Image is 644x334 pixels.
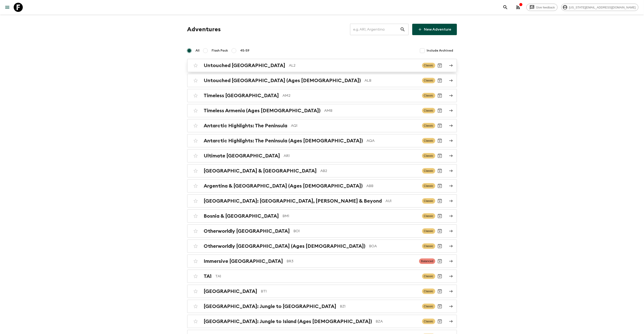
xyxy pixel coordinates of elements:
p: ALB [365,78,418,83]
p: BZ1 [340,304,418,309]
p: BT1 [261,289,418,294]
button: search adventures [501,3,510,12]
a: Untouched [GEOGRAPHIC_DATA]AL2ClassicArchive [187,59,457,72]
span: Give feedback [534,6,557,9]
a: Timeless [GEOGRAPHIC_DATA]AM2ClassicArchive [187,89,457,102]
p: TA1 [216,274,418,279]
h2: Ultimate [GEOGRAPHIC_DATA] [204,153,280,159]
a: Timeless Armenia (Ages [DEMOGRAPHIC_DATA])AMBClassicArchive [187,104,457,117]
button: Archive [435,211,444,221]
button: Archive [435,242,444,251]
h2: TA1 [204,273,212,279]
button: Archive [435,287,444,296]
span: Classic [422,183,435,189]
a: New Adventure [412,24,457,35]
button: Archive [435,166,444,175]
button: Archive [435,121,444,130]
input: e.g. AR1, Argentina [350,23,400,36]
p: AMB [324,108,418,113]
span: Balanced [419,258,435,264]
button: Archive [435,151,444,160]
a: [GEOGRAPHIC_DATA]: [GEOGRAPHIC_DATA], [PERSON_NAME] & BeyondAU1ClassicArchive [187,194,457,208]
span: All [196,48,200,53]
button: Archive [435,272,444,281]
button: Archive [435,196,444,206]
p: AR1 [284,153,418,159]
h2: [GEOGRAPHIC_DATA]: [GEOGRAPHIC_DATA], [PERSON_NAME] & Beyond [204,198,382,204]
p: BR3 [287,258,416,264]
button: Archive [435,302,444,311]
span: Classic [422,289,435,294]
h2: [GEOGRAPHIC_DATA] & [GEOGRAPHIC_DATA] [204,168,317,174]
p: ABB [367,183,418,189]
span: Classic [422,243,435,249]
a: TA1TA1ClassicArchive [187,270,457,283]
a: [GEOGRAPHIC_DATA]: Jungle to Island (Ages [DEMOGRAPHIC_DATA])BZAClassicArchive [187,315,457,328]
h2: Antarctic Highlights: The Peninsula [204,123,287,129]
h2: Antarctic Highlights: The Peninsula (Ages [DEMOGRAPHIC_DATA]) [204,138,363,144]
button: menu [3,3,12,12]
p: AQ1 [291,123,418,128]
a: Immersive [GEOGRAPHIC_DATA]BR3BalancedArchive [187,255,457,268]
h2: Bosnia & [GEOGRAPHIC_DATA] [204,213,279,219]
h2: Argentina & [GEOGRAPHIC_DATA] (Ages [DEMOGRAPHIC_DATA]) [204,183,363,189]
p: AM2 [283,93,418,98]
h2: Otherworldly [GEOGRAPHIC_DATA] (Ages [DEMOGRAPHIC_DATA]) [204,243,366,249]
span: Classic [422,153,435,159]
div: [US_STATE][EMAIL_ADDRESS][DOMAIN_NAME] [561,4,639,11]
a: Ultimate [GEOGRAPHIC_DATA]AR1ClassicArchive [187,149,457,162]
p: AU1 [386,198,418,204]
h2: Otherworldly [GEOGRAPHIC_DATA] [204,228,290,234]
p: AQA [367,138,418,144]
span: Classic [422,213,435,219]
h2: Untouched [GEOGRAPHIC_DATA] [204,63,285,68]
p: BZA [376,319,418,324]
span: Include Archived [427,48,453,53]
h2: Immersive [GEOGRAPHIC_DATA] [204,258,283,264]
a: Untouched [GEOGRAPHIC_DATA] (Ages [DEMOGRAPHIC_DATA])ALBClassicArchive [187,74,457,87]
span: 45-59 [240,48,250,53]
span: Classic [422,78,435,83]
span: Classic [422,93,435,98]
a: Give feedback [526,4,558,11]
span: Classic [422,108,435,113]
button: Archive [435,106,444,115]
p: BO1 [294,228,418,234]
button: Archive [435,76,444,85]
button: Archive [435,91,444,100]
a: [GEOGRAPHIC_DATA]BT1ClassicArchive [187,285,457,298]
p: AL2 [289,63,418,68]
a: Antarctic Highlights: The PeninsulaAQ1ClassicArchive [187,119,457,132]
a: Otherworldly [GEOGRAPHIC_DATA]BO1ClassicArchive [187,224,457,238]
a: Otherworldly [GEOGRAPHIC_DATA] (Ages [DEMOGRAPHIC_DATA])BOAClassicArchive [187,240,457,253]
button: Archive [435,181,444,190]
p: BM1 [283,213,418,219]
button: Archive [435,257,444,266]
a: Bosnia & [GEOGRAPHIC_DATA]BM1ClassicArchive [187,209,457,223]
button: Archive [435,61,444,70]
a: [GEOGRAPHIC_DATA]: Jungle to [GEOGRAPHIC_DATA]BZ1ClassicArchive [187,300,457,313]
a: Argentina & [GEOGRAPHIC_DATA] (Ages [DEMOGRAPHIC_DATA])ABBClassicArchive [187,179,457,193]
h2: [GEOGRAPHIC_DATA] [204,288,257,294]
button: Archive [435,317,444,326]
button: Archive [435,227,444,236]
span: Classic [422,274,435,279]
h2: Untouched [GEOGRAPHIC_DATA] (Ages [DEMOGRAPHIC_DATA]) [204,78,361,83]
h2: Timeless [GEOGRAPHIC_DATA] [204,93,279,99]
span: Classic [422,304,435,309]
span: Classic [422,228,435,234]
h2: [GEOGRAPHIC_DATA]: Jungle to [GEOGRAPHIC_DATA] [204,303,336,309]
span: Classic [422,123,435,128]
span: Classic [422,319,435,324]
button: Archive [435,136,444,145]
span: Flash Pack [212,48,228,53]
a: Antarctic Highlights: The Peninsula (Ages [DEMOGRAPHIC_DATA])AQAClassicArchive [187,134,457,147]
span: Classic [422,198,435,204]
span: [US_STATE][EMAIL_ADDRESS][DOMAIN_NAME] [567,6,638,9]
h1: Adventures [187,25,221,34]
a: [GEOGRAPHIC_DATA] & [GEOGRAPHIC_DATA]AB2ClassicArchive [187,164,457,177]
h2: Timeless Armenia (Ages [DEMOGRAPHIC_DATA]) [204,108,321,114]
span: Classic [422,63,435,68]
span: Classic [422,138,435,144]
p: AB2 [321,168,418,174]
